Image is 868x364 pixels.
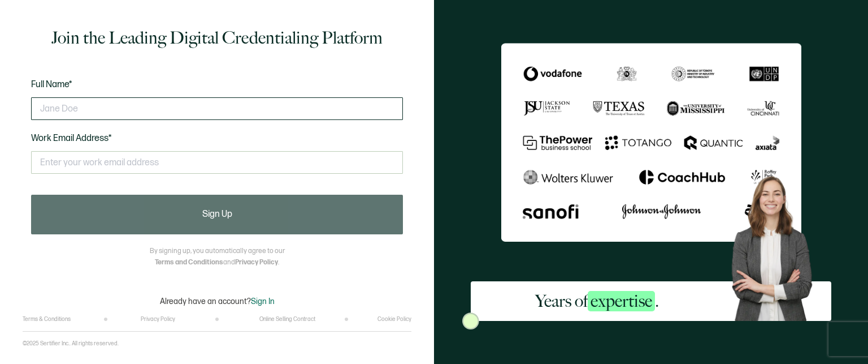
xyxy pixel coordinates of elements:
a: Terms and Conditions [155,258,223,267]
a: Terms & Conditions [23,316,71,323]
img: Sertifier Signup - Years of <span class="strong-h">expertise</span>. Hero [723,169,831,320]
span: Work Email Address* [31,133,112,144]
p: Already have an account? [160,297,275,306]
p: By signing up, you automatically agree to our and . [150,246,285,268]
a: Online Selling Contract [259,316,315,323]
span: Sign Up [202,210,232,219]
p: ©2025 Sertifier Inc.. All rights reserved. [23,340,119,347]
h1: Join the Leading Digital Credentialing Platform [51,27,383,49]
h2: Years of . [535,290,659,312]
input: Jane Doe [31,97,403,120]
a: Privacy Policy [141,316,175,323]
span: expertise [588,291,655,311]
a: Cookie Policy [377,316,411,323]
span: Full Name* [31,79,72,90]
input: Enter your work email address [31,151,403,174]
a: Privacy Policy [235,258,278,267]
img: Sertifier Signup [462,312,479,329]
img: Sertifier Signup - Years of <span class="strong-h">expertise</span>. [501,43,801,241]
button: Sign Up [31,195,403,234]
span: Sign In [251,297,275,306]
